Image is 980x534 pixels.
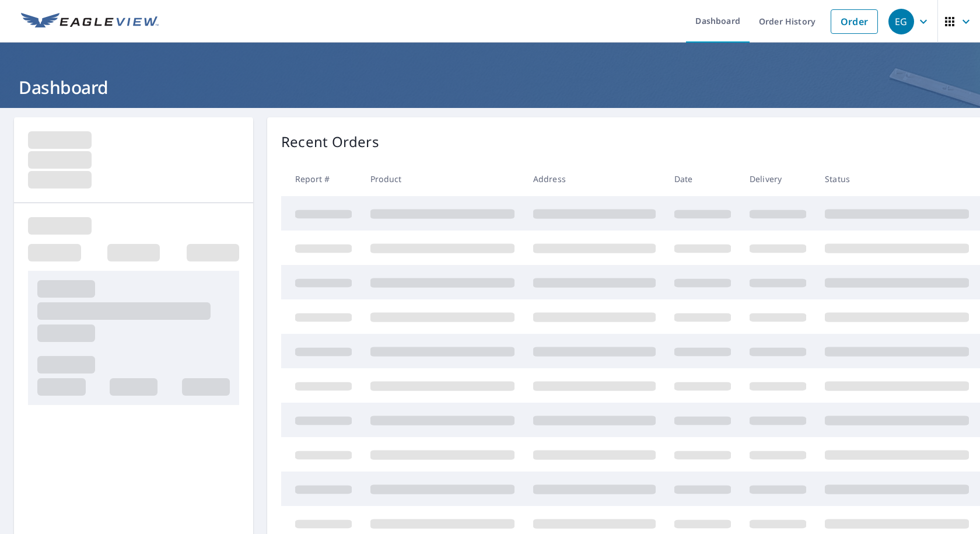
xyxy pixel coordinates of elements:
[21,13,159,30] img: EV Logo
[665,162,740,196] th: Date
[815,162,978,196] th: Status
[888,9,914,34] div: EG
[740,162,815,196] th: Delivery
[281,131,379,152] p: Recent Orders
[14,75,966,99] h1: Dashboard
[524,162,665,196] th: Address
[831,9,878,34] a: Order
[281,162,361,196] th: Report #
[361,162,524,196] th: Product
